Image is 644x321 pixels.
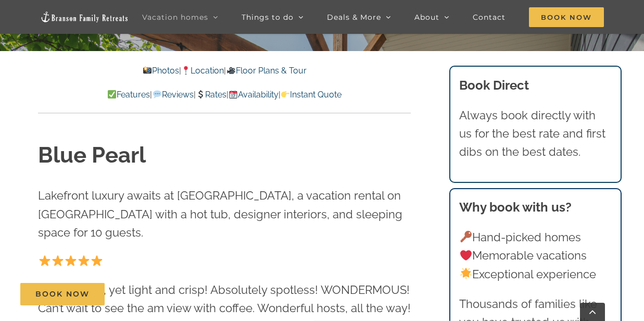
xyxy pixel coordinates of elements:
[38,189,402,239] span: Lakefront luxury awaits at [GEOGRAPHIC_DATA], a vacation rental on [GEOGRAPHIC_DATA] with a hot t...
[226,66,306,76] a: Floor Plans & Tour
[143,66,179,76] a: Photos
[242,14,294,21] span: Things to do
[40,11,129,23] img: Branson Family Retreats Logo
[196,90,226,100] a: Rates
[152,90,193,100] a: Reviews
[35,290,90,299] span: Book Now
[108,90,116,98] img: ✅
[460,250,472,261] img: ❤️
[39,255,50,266] img: ⭐️
[460,268,472,279] img: 🌟
[459,198,611,217] h3: Why book with us?
[459,228,611,283] p: Hand-picked homes Memorable vacations Exceptional experience
[143,66,151,75] img: 📸
[281,90,289,98] img: 👉
[153,90,161,98] img: 💬
[460,231,472,242] img: 🔑
[281,90,342,100] a: Instant Quote
[181,66,224,76] a: Location
[529,7,604,27] span: Book Now
[38,64,411,78] p: | |
[107,90,150,100] a: Features
[78,255,90,266] img: ⭐️
[52,255,64,266] img: ⭐️
[229,90,279,100] a: Availability
[473,14,506,21] span: Contact
[459,106,611,162] p: Always book directly with us for the best rate and first dibs on the best dates.
[459,76,611,95] h3: Book Direct
[327,14,381,21] span: Deals & More
[38,88,411,102] p: | | | |
[229,90,237,98] img: 📆
[38,281,411,317] p: Stellar! Cozy, yet light and crisp! Absolutely spotless! WONDERMOUS! Can’t wait to see the am vie...
[91,255,103,266] img: ⭐️
[20,283,105,305] a: Book Now
[196,90,205,98] img: 💲
[414,14,439,21] span: About
[38,140,411,171] h1: Blue Pearl
[227,66,235,75] img: 🎥
[142,14,208,21] span: Vacation homes
[65,255,77,266] img: ⭐️
[182,66,190,75] img: 📍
